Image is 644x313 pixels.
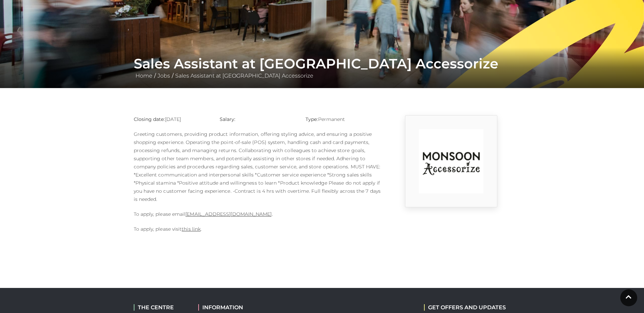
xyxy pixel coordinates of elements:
p: To apply, please email . [134,210,382,218]
p: Greeting customers, providing product information, offering styling advice, and ensuring a positi... [134,130,382,203]
h1: Sales Assistant at [GEOGRAPHIC_DATA] Accessorize [134,56,511,72]
div: / / [129,56,516,80]
a: Home [134,72,154,79]
p: Permanent [306,115,381,123]
p: To apply, please visit . [134,225,382,233]
strong: Salary: [220,116,236,122]
a: [EMAIL_ADDRESS][DOMAIN_NAME] [185,211,272,217]
a: this link [182,226,201,232]
p: [DATE] [134,115,209,123]
strong: Type: [306,116,318,122]
a: Sales Assistant at [GEOGRAPHIC_DATA] Accessorize [173,72,315,79]
strong: Closing date: [134,116,165,122]
h2: INFORMATION [198,304,285,311]
h2: GET OFFERS AND UPDATES [424,304,506,311]
h2: THE CENTRE [134,304,188,311]
img: rtuC_1630740947_no1Y.jpg [419,129,483,193]
a: Jobs [156,72,172,79]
